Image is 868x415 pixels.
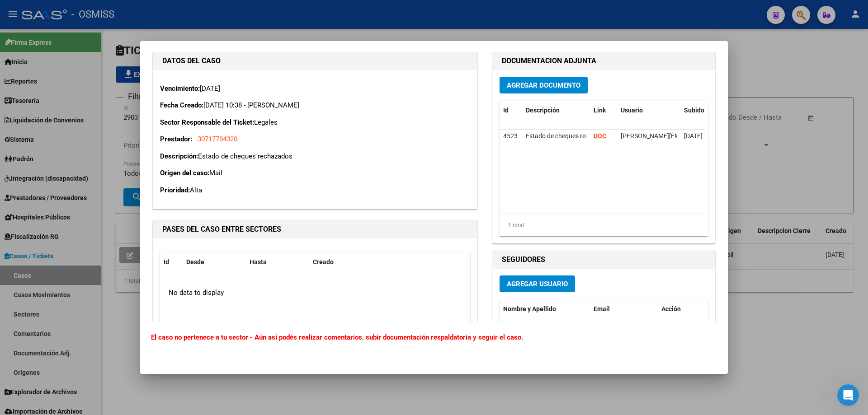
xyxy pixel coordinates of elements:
[590,299,658,319] datatable-header-cell: Email
[160,281,466,304] div: No data to display
[160,151,470,162] p: Estado de cheques rechazados
[503,305,556,312] span: Nombre y Apellido
[500,101,522,120] datatable-header-cell: Id
[160,118,254,126] strong: Sector Responsable del Ticket:
[160,84,470,94] p: [DATE]
[502,254,706,265] h1: SEGUIDORES
[164,258,169,266] span: Id
[160,186,190,194] strong: Prioridad:
[313,258,334,266] span: Creado
[617,101,680,120] datatable-header-cell: Usuario
[594,107,606,114] span: Link
[680,101,726,120] datatable-header-cell: Subido
[250,258,267,266] span: Hasta
[160,152,198,160] strong: Descripción:
[160,101,203,109] strong: Fecha Creado:
[160,135,192,143] strong: Prestador:
[190,186,202,194] span: Alta
[507,280,568,288] span: Agregar Usuario
[526,107,560,114] span: Descripción
[500,214,708,237] div: 1 total
[160,117,470,128] p: Legales
[507,81,580,89] span: Agregar Documento
[500,77,588,93] button: Agregar Documento
[309,252,354,272] datatable-header-cell: Creado
[594,132,606,140] a: DOC
[661,305,681,312] span: Acción
[151,333,523,341] b: El caso no pertenece a tu sector - Aún así podés realizar comentarios, subir documentación respal...
[160,168,470,178] p: Mail
[502,56,706,66] h1: DOCUMENTACION ADJUNTA
[590,101,617,120] datatable-header-cell: Link
[522,101,590,120] datatable-header-cell: Descripción
[658,299,703,319] datatable-header-cell: Acción
[500,299,590,319] datatable-header-cell: Nombre y Apellido
[160,100,470,111] p: [DATE] 10:38 - [PERSON_NAME]
[503,131,519,141] div: 4523
[526,132,613,140] span: Estado de cheques rechazados
[160,169,209,177] strong: Origen del caso:
[183,252,246,272] datatable-header-cell: Desde
[246,252,309,272] datatable-header-cell: Hasta
[162,56,221,65] strong: DATOS DEL CASO
[160,84,200,93] strong: Vencimiento:
[684,107,704,114] span: Subido
[198,135,237,143] span: 30717784320
[160,252,183,272] datatable-header-cell: Id
[503,107,509,114] span: Id
[186,258,204,266] span: Desde
[621,107,643,114] span: Usuario
[500,275,575,292] button: Agregar Usuario
[594,305,610,312] span: Email
[837,384,859,406] iframe: Intercom live chat
[162,224,468,235] h1: PASES DEL CASO ENTRE SECTORES
[684,132,703,140] span: [DATE]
